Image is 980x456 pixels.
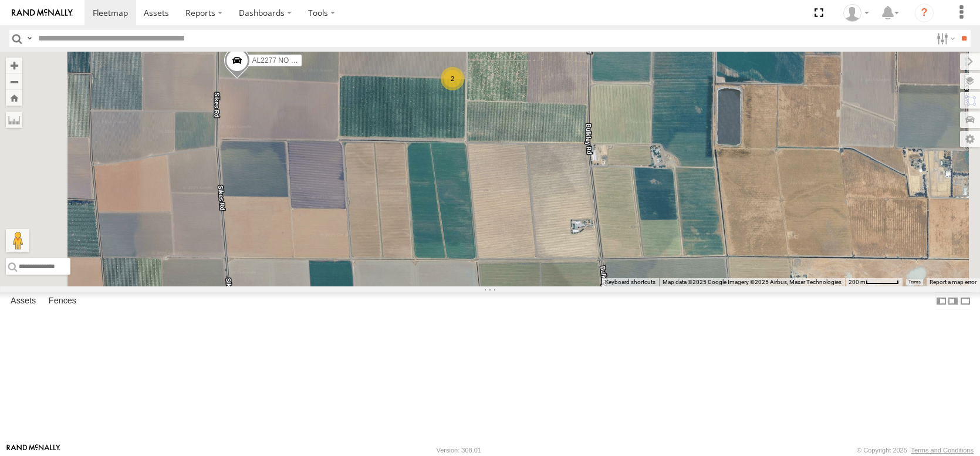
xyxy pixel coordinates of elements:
i: ? [915,4,934,22]
label: Fences [43,293,82,309]
button: Drag Pegman onto the map to open Street View [6,229,29,252]
label: Measure [6,112,22,128]
span: 200 m [849,279,866,285]
button: Zoom out [6,73,22,90]
label: Dock Summary Table to the Left [935,292,947,309]
div: Dennis Braga [839,4,873,22]
div: Version: 308.01 [437,447,481,454]
label: Hide Summary Table [959,292,971,309]
label: Dock Summary Table to the Right [947,292,959,309]
label: Search Filter Options [932,30,957,47]
a: Terms and Conditions [911,447,974,454]
div: © Copyright 2025 - [857,447,974,454]
a: Terms (opens in new tab) [908,280,921,285]
button: Zoom Home [6,90,22,106]
button: Zoom in [6,58,22,73]
label: Search Query [25,30,34,47]
span: AL2277 NO EXT. [252,56,306,65]
label: Assets [5,293,42,309]
a: Report a map error [930,279,976,285]
label: Map Settings [960,131,980,147]
a: Visit our Website [6,444,60,456]
div: 2 [441,67,464,90]
span: Map data ©2025 Google Imagery ©2025 Airbus, Maxar Technologies [663,279,842,285]
img: rand-logo.svg [12,9,73,17]
button: Keyboard shortcuts [605,278,655,286]
button: Map Scale: 200 m per 53 pixels [845,278,903,286]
